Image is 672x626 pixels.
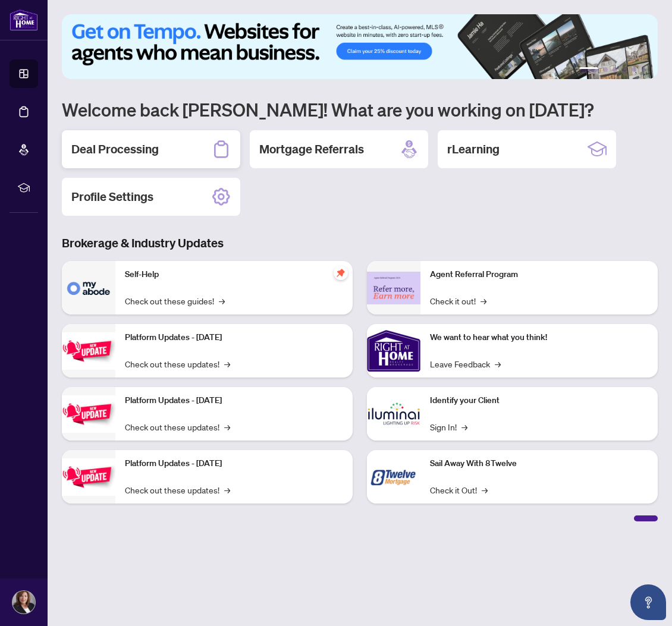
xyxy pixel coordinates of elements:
[125,420,230,433] a: Check out these updates!→
[367,450,420,504] img: Sail Away With 8Twelve
[219,294,225,307] span: →
[62,261,115,314] img: Self-Help
[603,67,608,72] button: 2
[430,357,501,370] a: Leave Feedback→
[125,294,225,307] a: Check out these guides!→
[125,331,343,344] p: Platform Updates - [DATE]
[613,67,617,72] button: 3
[495,357,501,370] span: →
[125,483,230,496] a: Check out these updates!→
[430,457,648,470] p: Sail Away With 8Twelve
[447,141,500,158] h2: rLearning
[482,483,488,496] span: →
[630,584,666,620] button: Open asap
[71,141,159,158] h2: Deal Processing
[481,294,486,307] span: →
[224,357,230,370] span: →
[632,67,636,72] button: 5
[430,394,648,407] p: Identify your Client
[259,141,364,158] h2: Mortgage Referrals
[125,394,343,407] p: Platform Updates - [DATE]
[641,67,646,72] button: 6
[224,420,230,433] span: →
[10,9,38,31] img: logo
[62,235,658,251] h3: Brokerage & Industry Updates
[62,395,115,433] img: Platform Updates - July 8, 2025
[125,268,343,281] p: Self-Help
[461,420,467,433] span: →
[430,420,467,433] a: Sign In!→
[125,357,230,370] a: Check out these updates!→
[334,266,348,280] span: pushpin
[430,268,648,281] p: Agent Referral Program
[367,324,420,378] img: We want to hear what you think!
[367,272,420,304] img: Agent Referral Program
[224,483,230,496] span: →
[579,67,598,72] button: 1
[62,458,115,496] img: Platform Updates - June 23, 2025
[62,14,658,79] img: Slide 0
[71,188,153,205] h2: Profile Settings
[62,332,115,370] img: Platform Updates - July 21, 2025
[62,98,658,121] h1: Welcome back [PERSON_NAME]! What are you working on [DATE]?
[430,483,488,496] a: Check it Out!→
[430,294,486,307] a: Check it out!→
[622,67,627,72] button: 4
[12,591,35,614] img: Profile Icon
[430,331,648,344] p: We want to hear what you think!
[125,457,343,470] p: Platform Updates - [DATE]
[367,387,420,441] img: Identify your Client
